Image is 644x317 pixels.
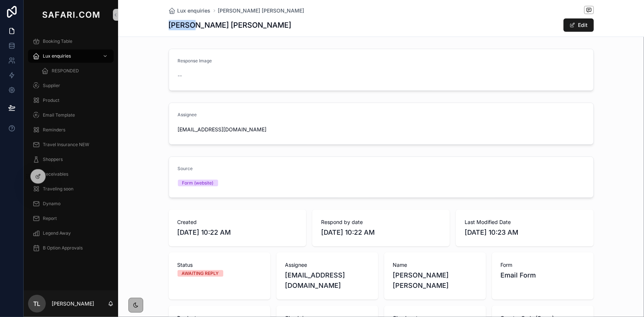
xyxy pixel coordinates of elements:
div: AWAITING REPLY [182,270,219,277]
span: -- [178,72,182,79]
a: RESPONDED [37,64,114,77]
span: [EMAIL_ADDRESS][DOMAIN_NAME] [178,126,275,133]
div: Form (website) [182,180,214,186]
a: [PERSON_NAME] [PERSON_NAME] [218,7,304,14]
span: [EMAIL_ADDRESS][DOMAIN_NAME] [285,270,369,291]
a: Product [28,94,114,107]
span: Source [178,166,193,171]
a: Reminders [28,123,114,137]
a: Traveling soon [28,182,114,196]
a: Supplier [28,79,114,92]
span: Assignee [285,261,369,269]
span: Response Image [178,58,212,63]
p: [PERSON_NAME] [52,300,94,307]
span: Booking Table [43,38,72,44]
a: Email Template [28,108,114,122]
span: Product [43,97,59,103]
span: [DATE] 10:23 AM [465,227,585,238]
span: [DATE] 10:22 AM [178,227,297,238]
span: Name [393,261,477,269]
span: Email Template [43,112,75,118]
span: Supplier [43,83,60,89]
span: TL [34,299,41,308]
a: Legend Away [28,227,114,240]
a: Receivables [28,168,114,181]
span: Respond by date [321,218,441,226]
button: Edit [564,18,594,32]
a: Dynamo [28,197,114,210]
a: Booking Table [28,35,114,48]
span: Travel Insurance NEW [43,142,89,148]
a: Lux enquiries [28,49,114,63]
a: Shoppers [28,153,114,166]
span: Last Modified Date [465,218,585,226]
span: Dynamo [43,201,61,207]
div: scrollable content [24,30,118,264]
span: B Option Approvals [43,245,83,251]
span: Lux enquiries [43,53,71,59]
a: Lux enquiries [169,7,211,14]
h1: [PERSON_NAME] [PERSON_NAME] [169,20,292,30]
span: Report [43,216,57,221]
span: Created [178,218,297,226]
span: Form [501,261,585,269]
span: Assignee [178,112,197,117]
a: Report [28,212,114,225]
span: [PERSON_NAME] [PERSON_NAME] [393,270,477,291]
span: Receivables [43,171,68,177]
a: B Option Approvals [28,241,114,255]
span: RESPONDED [52,68,79,74]
span: Shoppers [43,156,63,162]
span: Legend Away [43,230,71,236]
span: [DATE] 10:22 AM [321,227,441,238]
span: Lux enquiries [178,7,211,14]
img: App logo [41,9,101,21]
span: Reminders [43,127,65,133]
span: Traveling soon [43,186,73,192]
a: Travel Insurance NEW [28,138,114,151]
span: Email Form [501,270,585,280]
span: Status [178,261,262,269]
